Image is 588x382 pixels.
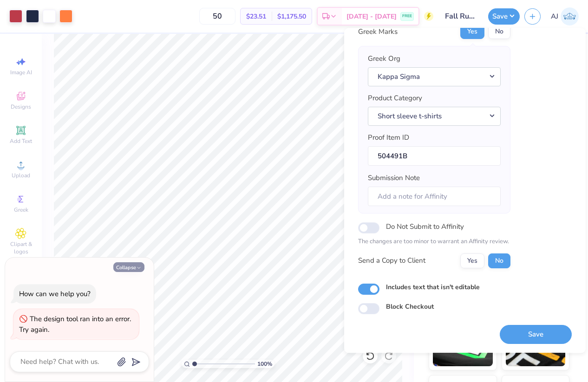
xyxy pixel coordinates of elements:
div: Send a Copy to Client [358,256,425,266]
span: AJ [551,11,558,22]
button: Short sleeve t-shirts [368,107,501,126]
span: Greek [14,206,28,214]
input: Add a note for Affinity [368,187,501,207]
label: Product Category [368,93,422,104]
span: [DATE] - [DATE] [346,12,397,21]
label: Block Checkout [386,302,434,311]
img: Armiel John Calzada [561,7,579,26]
span: $1,175.50 [277,12,306,21]
a: AJ [551,7,579,26]
button: No [488,253,510,268]
span: Designs [11,103,31,110]
label: Greek Org [368,54,400,65]
span: Image AI [10,69,32,76]
p: The changes are too minor to warrant an Affinity review. [358,238,510,247]
button: Kappa Sigma [368,67,501,86]
span: Upload [12,172,30,179]
label: Includes text that isn't editable [386,282,480,292]
button: Save [500,325,572,344]
span: FREE [402,13,412,19]
label: Do Not Submit to Affinity [386,221,464,233]
label: Proof Item ID [368,133,409,143]
div: How can we help you? [19,289,91,298]
input: Untitled Design [438,7,483,26]
button: Yes [460,25,484,39]
div: Greek Marks [358,26,398,37]
button: No [488,25,510,39]
label: Submission Note [368,173,420,184]
span: Add Text [10,137,32,145]
div: The design tool ran into an error. Try again. [19,314,131,334]
button: Yes [460,253,484,268]
input: – – [199,8,235,25]
button: Collapse [113,262,144,272]
button: Save [488,8,520,25]
span: Clipart & logos [5,240,37,255]
span: $23.51 [246,12,266,21]
span: 100 % [257,360,272,368]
